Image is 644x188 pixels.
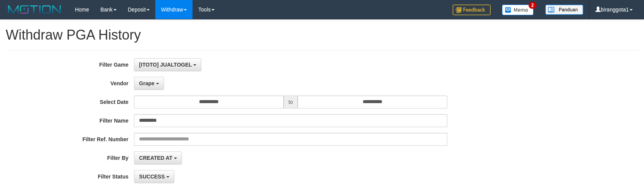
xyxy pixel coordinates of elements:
[134,151,182,164] button: CREATED AT
[139,155,172,161] span: CREATED AT
[6,27,638,43] h1: Withdraw PGA History
[134,170,174,183] button: SUCCESS
[134,77,164,90] button: Grape
[139,174,165,180] span: SUCCESS
[139,80,154,86] span: Grape
[529,2,537,9] span: 2
[6,4,63,15] img: MOTION_logo.png
[139,62,192,68] span: [ITOTO] JUALTOGEL
[502,5,534,15] img: Button%20Memo.svg
[545,5,583,15] img: panduan.png
[453,5,491,15] img: Feedback.jpg
[284,96,298,108] span: to
[134,58,201,71] button: [ITOTO] JUALTOGEL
